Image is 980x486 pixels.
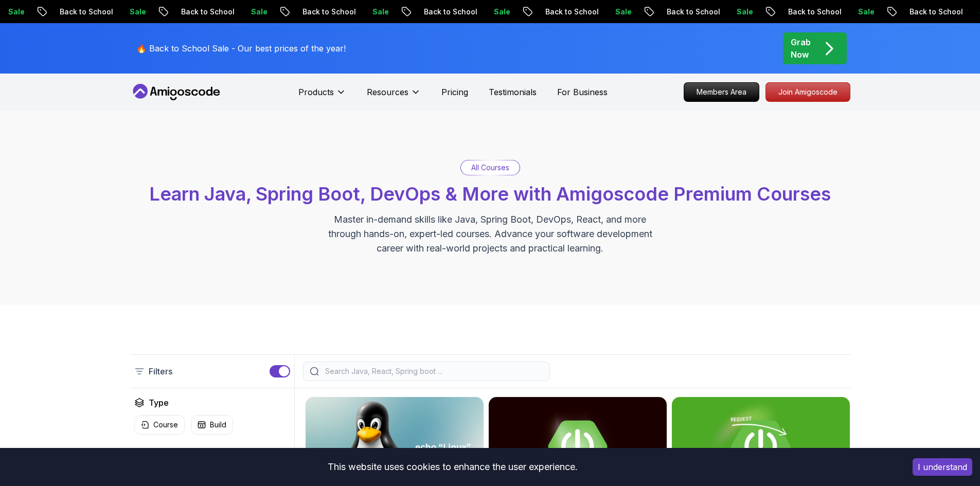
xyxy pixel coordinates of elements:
[367,86,421,106] button: Resources
[884,7,954,17] p: Back to School
[711,7,744,17] p: Sale
[149,183,831,205] span: Learn Java, Spring Boot, DevOps & More with Amigoscode Premium Courses
[347,7,380,17] p: Sale
[191,415,233,435] button: Build
[136,42,346,55] p: 🔥 Back to School Sale - Our best prices of the year!
[766,83,850,101] p: Join Amigoscode
[441,86,468,98] a: Pricing
[471,163,509,173] p: All Courses
[520,7,590,17] p: Back to School
[557,86,608,98] a: For Business
[489,86,537,98] a: Testimonials
[149,365,172,377] p: Filters
[8,456,897,478] div: This website uses cookies to enhance the user experience.
[367,86,408,98] p: Resources
[765,82,850,102] a: Join Amigoscode
[323,366,543,376] input: Search Java, React, Spring boot ...
[149,397,169,409] h2: Type
[590,7,623,17] p: Sale
[277,7,347,17] p: Back to School
[913,458,972,476] button: Accept cookies
[833,7,866,17] p: Sale
[791,36,811,61] p: Grab Now
[34,7,104,17] p: Back to School
[298,86,346,106] button: Products
[104,7,137,17] p: Sale
[684,82,759,102] a: Members Area
[317,212,663,256] p: Master in-demand skills like Java, Spring Boot, DevOps, React, and more through hands-on, expert-...
[156,7,226,17] p: Back to School
[298,86,334,98] p: Products
[210,420,226,430] p: Build
[134,415,185,435] button: Course
[399,7,469,17] p: Back to School
[684,83,759,101] p: Members Area
[153,420,178,430] p: Course
[642,7,711,17] p: Back to School
[763,7,833,17] p: Back to School
[469,7,502,17] p: Sale
[226,7,259,17] p: Sale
